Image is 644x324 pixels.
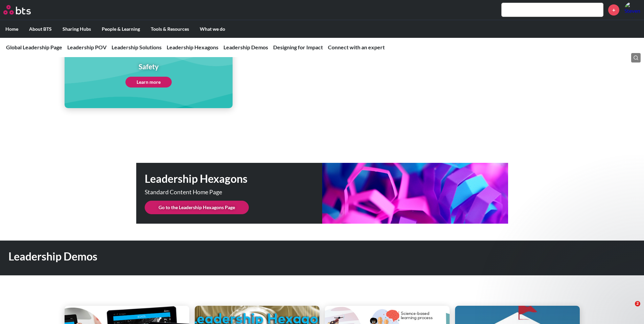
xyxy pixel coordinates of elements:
a: Go to the Leadership Hexagons Page [145,201,249,214]
img: Steven Low [624,2,641,18]
h1: Leadership Demos [8,249,447,264]
a: Profile [624,2,641,18]
a: Go home [3,5,43,15]
span: 2 [635,301,640,306]
label: What we do [194,20,231,38]
a: Leadership POV [67,44,106,50]
a: Leadership Hexagons [167,44,218,50]
a: + [608,4,619,16]
a: Global Leadership Page [6,44,62,50]
label: About BTS [24,20,57,38]
label: People & Learning [96,20,145,38]
a: Leadership Solutions [112,44,162,50]
iframe: Intercom notifications message [509,179,644,306]
a: Designing for Impact [273,44,323,50]
a: Leadership Demos [223,44,268,50]
label: Tools & Resources [145,20,194,38]
a: Learn more [125,77,172,88]
p: Standard Content Home Page [145,189,287,195]
h1: Leadership Hexagons [145,171,322,186]
img: BTS Logo [3,5,31,15]
iframe: Intercom live chat [621,301,637,317]
h1: Safety [125,61,172,71]
label: Sharing Hubs [57,20,96,38]
a: Connect with an expert [328,44,385,50]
